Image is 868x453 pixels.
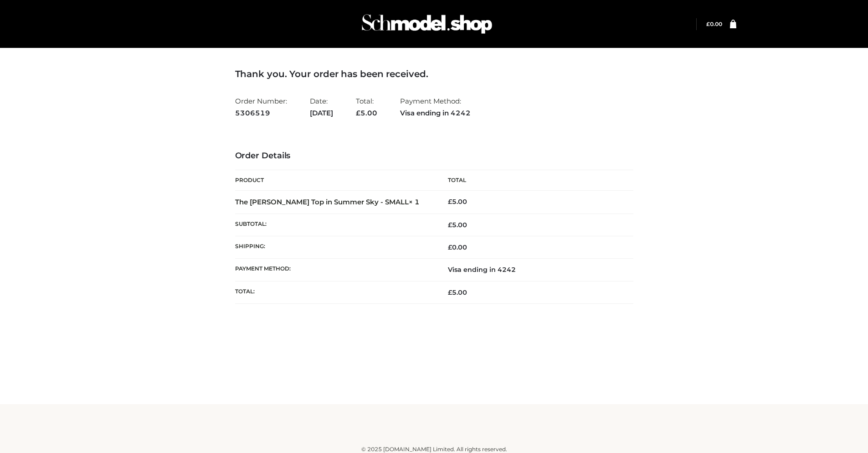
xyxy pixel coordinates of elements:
[448,221,467,229] span: 5.00
[409,198,420,206] strong: × 1
[235,170,434,191] th: Product
[448,243,452,251] span: £
[706,21,722,27] a: £0.00
[235,151,633,161] h3: Order Details
[400,93,471,121] li: Payment Method:
[706,21,710,27] span: £
[235,281,434,303] th: Total:
[448,198,467,206] bdi: 5.00
[235,68,633,79] h3: Thank you. Your order has been received.
[235,259,434,281] th: Payment method:
[235,198,420,206] strong: The [PERSON_NAME] Top in Summer Sky - SMALL
[448,288,467,297] span: 5.00
[359,6,495,42] img: Schmodel Admin 964
[448,243,467,251] bdi: 0.00
[448,198,452,206] span: £
[235,93,287,121] li: Order Number:
[434,170,633,191] th: Total
[434,259,633,281] td: Visa ending in 4242
[235,236,434,259] th: Shipping:
[400,107,471,119] strong: Visa ending in 4242
[235,213,434,236] th: Subtotal:
[356,109,377,117] span: 5.00
[706,21,722,27] bdi: 0.00
[448,288,452,297] span: £
[356,109,360,117] span: £
[310,107,333,119] strong: [DATE]
[356,93,377,121] li: Total:
[448,221,452,229] span: £
[310,93,333,121] li: Date:
[235,107,287,119] strong: 5306519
